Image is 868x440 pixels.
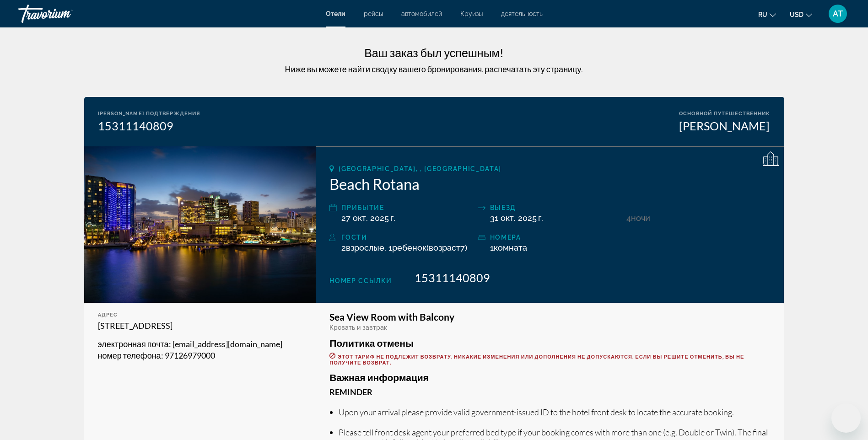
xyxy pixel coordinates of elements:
a: автомобилей [401,10,442,17]
span: Комната [494,243,527,252]
span: Кровать и завтрак [329,324,387,331]
div: Основной путешественник [679,111,770,117]
span: USD [790,11,803,18]
h3: Политика отмены [329,338,770,348]
span: , 1 [384,243,467,252]
b: Reminder [329,387,372,397]
span: ru [758,11,767,18]
div: адрес [98,312,302,318]
span: Этот тариф не подлежит возврату. Никакие изменения или дополнения не допускаются. Если вы решите ... [329,354,744,365]
div: Выезд [490,202,622,213]
img: Beach Rotana [84,146,316,303]
iframe: Кнопка запуска окна обмена сообщениями [831,403,861,433]
button: Change currency [790,8,812,21]
a: Отели [326,10,345,17]
span: номер телефона [98,350,161,360]
span: Ниже вы можете найти сводку вашего бронирования. [285,64,484,74]
button: User Menu [826,4,850,23]
div: [PERSON_NAME] [679,119,770,133]
div: прибытие [341,202,473,213]
span: 2 [341,243,384,252]
span: Взрослые [346,243,384,252]
span: ночи [631,213,650,223]
span: [GEOGRAPHIC_DATA], , [GEOGRAPHIC_DATA] [339,165,501,172]
span: 15311140809 [415,271,490,284]
div: Гости [341,232,473,243]
span: : 97126979000 [161,350,215,360]
h3: Sea View Room with Balcony [329,312,770,322]
a: Travorium [18,2,110,26]
a: деятельность [501,10,543,17]
span: ( 7) [392,243,467,252]
h2: Beach Rotana [329,175,770,193]
span: 27 окт. 2025 г. [341,213,395,223]
span: распечатать эту страницу . [485,64,583,74]
span: электронная почта [98,339,169,349]
a: рейсы [364,10,383,17]
span: Ребенок [392,243,426,252]
a: Круизы [460,10,483,17]
span: 1 [490,243,527,252]
div: 15311140809 [98,119,200,133]
span: 31 окт. 2025 г. [490,213,543,223]
h3: Ваш заказ был успешным! [84,46,784,59]
div: [PERSON_NAME] подтверждения [98,111,200,117]
span: Номер ссылки [329,277,392,284]
span: AT [833,9,843,18]
span: Возраст [429,243,460,252]
span: : [EMAIL_ADDRESS][DOMAIN_NAME] [169,339,282,349]
span: 4 [626,213,631,223]
h3: Важная информация [329,372,770,382]
div: номера [490,232,622,243]
li: Upon your arrival please provide valid government-issued ID to the hotel front desk to locate the... [339,407,770,417]
button: Change language [758,8,776,21]
p: [STREET_ADDRESS] [98,320,302,332]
